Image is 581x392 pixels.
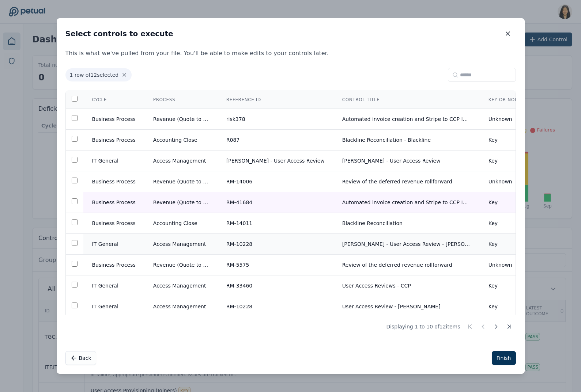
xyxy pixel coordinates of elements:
[83,151,144,171] td: IT General
[218,151,333,171] td: [PERSON_NAME] - User Access Review
[65,68,132,81] span: 1 row of 12 selected
[333,234,480,255] td: [PERSON_NAME] - User Access Review - [PERSON_NAME]
[218,296,333,317] td: RM-10228
[333,296,480,317] td: User Access Review - [PERSON_NAME]
[83,91,144,109] th: Cycle
[83,275,144,296] td: IT General
[333,130,480,151] td: Blackline Reconciliation - Blackline
[480,296,538,317] td: Key
[144,255,218,275] td: Revenue (Quote to Cash)
[144,130,218,151] td: Accounting Close
[83,109,144,130] td: Business Process
[218,130,333,151] td: R087
[218,192,333,213] td: RM-41684
[144,151,218,171] td: Access Management
[463,320,476,333] button: First
[480,234,538,255] td: Key
[503,320,516,333] button: Last
[218,109,333,130] td: risk378
[480,275,538,296] td: Key
[480,91,538,109] th: Key or Non Key
[65,28,173,39] h2: Select controls to execute
[492,351,516,365] button: Finish
[480,255,538,275] td: Unknown
[57,49,525,58] p: This is what we've pulled from your file. You'll be able to make edits to your controls later.
[83,130,144,151] td: Business Process
[83,255,144,275] td: Business Process
[333,255,480,275] td: Review of the deferred revenue rollforward
[83,296,144,317] td: IT General
[480,171,538,192] td: Unknown
[144,192,218,213] td: Revenue (Quote to Cash)
[480,192,538,213] td: Key
[333,275,480,296] td: User Access Reviews - CCP
[65,320,516,333] div: Displaying 1 to 10 of 12 items
[333,171,480,192] td: Review of the deferred revenue rollforward
[480,213,538,234] td: Key
[490,320,503,333] button: Next
[218,171,333,192] td: RM-14006
[144,234,218,255] td: Access Management
[144,171,218,192] td: Revenue (Quote to Cash)
[83,213,144,234] td: Business Process
[144,275,218,296] td: Access Management
[333,91,480,109] th: Control Title
[218,275,333,296] td: RM-33460
[218,213,333,234] td: RM-14011
[480,151,538,171] td: Key
[144,296,218,317] td: Access Management
[83,192,144,213] td: Business Process
[83,171,144,192] td: Business Process
[218,234,333,255] td: RM-10228
[144,91,218,109] th: Process
[480,109,538,130] td: Unknown
[333,109,480,130] td: Automated invoice creation and Stripe to CCP Integration - Stripe
[480,130,538,151] td: Key
[218,91,333,109] th: Reference ID
[476,320,490,333] button: Previous
[333,151,480,171] td: [PERSON_NAME] - User Access Review
[333,192,480,213] td: Automated invoice creation and Stripe to CCP Integration - CCP
[65,351,96,365] button: Back
[83,234,144,255] td: IT General
[144,109,218,130] td: Revenue (Quote to Cash)
[144,213,218,234] td: Accounting Close
[218,255,333,275] td: RM-5575
[333,213,480,234] td: Blackline Reconciliation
